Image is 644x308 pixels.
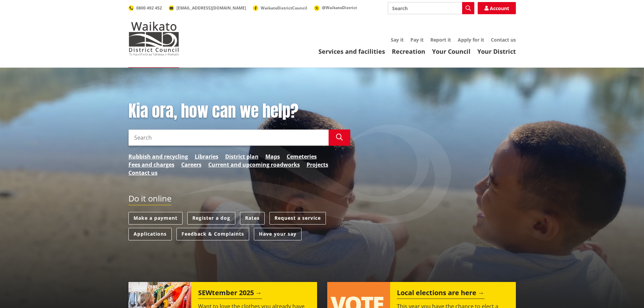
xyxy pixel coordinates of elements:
a: Current and upcoming roadworks [208,161,300,169]
a: [EMAIL_ADDRESS][DOMAIN_NAME] [169,5,246,11]
span: [EMAIL_ADDRESS][DOMAIN_NAME] [176,5,246,11]
a: 0800 492 452 [128,5,162,11]
a: Fees and charges [128,161,174,169]
a: Maps [265,152,280,161]
input: Search input [128,129,329,146]
h2: Do it online [128,194,171,206]
a: Report it [430,37,451,43]
a: Contact us [491,37,516,43]
a: Recreation [392,47,425,55]
a: Your Council [432,47,471,55]
a: Your District [477,47,516,55]
a: Say it [391,37,404,43]
span: @WaikatoDistrict [322,5,357,10]
a: Pay it [410,37,424,43]
span: 0800 492 452 [136,5,162,11]
h2: SEWtember 2025 [198,289,262,299]
a: Make a payment [128,212,183,224]
h2: Local elections are here [397,289,484,299]
a: Libraries [195,152,218,161]
a: Feedback & Complaints [176,228,249,240]
a: Account [478,2,516,14]
a: Applications [128,228,172,240]
a: Apply for it [458,37,484,43]
input: Search input [388,2,474,14]
img: Waikato District Council - Te Kaunihera aa Takiwaa o Waikato [128,22,179,55]
a: Register a dog [187,212,235,224]
h1: Kia ora, how can we help? [128,101,350,121]
a: Rubbish and recycling [128,152,188,161]
span: WaikatoDistrictCouncil [261,5,307,11]
a: Cemeteries [287,152,317,161]
a: Contact us [128,169,158,177]
a: Services and facilities [318,47,385,55]
a: WaikatoDistrictCouncil [253,5,307,11]
a: Careers [181,161,201,169]
a: Have your say [254,228,302,240]
a: Projects [307,161,328,169]
a: Request a service [269,212,326,224]
a: District plan [225,152,259,161]
a: @WaikatoDistrict [314,5,357,10]
a: Rates [240,212,265,224]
